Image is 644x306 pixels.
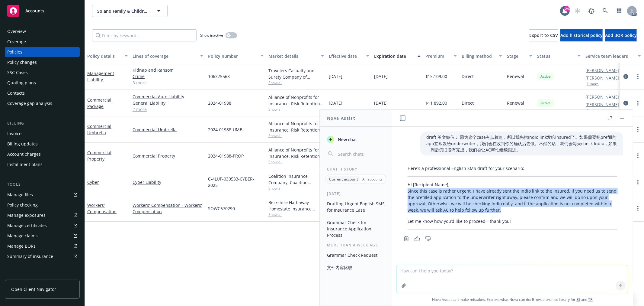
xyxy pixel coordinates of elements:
[320,243,392,248] div: More than a week ago
[374,53,414,59] div: Expiration date
[462,73,474,80] span: Direct
[329,177,358,182] p: Current account
[583,49,643,63] button: Service team leaders
[7,88,25,98] div: Contacts
[425,53,450,59] div: Premium
[560,29,603,41] button: Add historical policy
[7,99,52,108] div: Coverage gap analysis
[92,29,197,41] input: Filter by keyword...
[634,152,642,159] a: more
[133,100,203,106] a: General Liability
[87,202,117,214] a: Workers' Compensation
[5,2,80,19] a: Accounts
[268,147,324,159] div: Alliance of Nonprofits for Insurance, Risk Retention Group, Inc., Nonprofits Insurance Alliance o...
[5,99,80,108] a: Coverage gap analysis
[7,27,26,36] div: Overview
[325,134,387,145] button: New chat
[327,115,355,121] h1: Nova Assist
[540,100,552,106] span: Active
[268,186,324,191] span: Show all
[576,297,580,302] a: BI
[208,153,244,159] span: 2024-01988-PROP
[374,73,388,80] span: [DATE]
[133,106,203,112] a: 2 more
[337,136,357,143] span: New chat
[634,126,642,133] a: more
[462,53,495,59] div: Billing method
[5,88,80,98] a: Contacts
[5,139,80,149] a: Billing updates
[7,160,43,169] div: Installment plans
[394,293,630,306] span: Nova Assist can make mistakes. Explore what Nova can do: Browse prompt library for and
[7,149,41,159] div: Account charges
[459,49,505,63] button: Billing method
[11,286,56,292] span: Open Client Navigator
[268,173,324,186] div: Coalition Insurance Company, Coalition Insurance Solutions (Carrier)
[7,68,28,77] div: SSC Cases
[87,123,111,135] a: Commercial Umbrella
[5,149,80,159] a: Account charges
[130,49,206,63] button: Lines of coverage
[97,8,149,14] span: Solano Family & Children's Services
[7,129,24,138] div: Invoices
[5,78,80,88] a: Quoting plans
[325,199,387,215] button: Drafting Urgent English SMS for Insurance Case
[622,73,630,80] a: circleInformation
[462,100,474,106] span: Direct
[133,179,203,185] a: Cyber Liability
[535,49,583,63] button: Status
[5,252,80,261] a: Summary of insurance
[87,179,99,185] a: Cyber
[200,33,223,38] span: Show inactive
[325,217,387,240] button: Grammar Check for Insurance Application Process
[537,53,574,59] div: Status
[5,120,80,126] div: Billing
[268,67,324,80] div: Travelers Casualty and Surety Company of America, Travelers Insurance
[529,32,558,38] span: Export to CSV
[206,49,266,63] button: Policy number
[208,73,230,80] span: 106375568
[5,37,80,47] a: Coverage
[268,120,324,133] div: Alliance of Nonprofits for Insurance, Risk Retention Group, Inc., Nonprofits Insurance Alliance o...
[133,80,203,86] a: 3 more
[133,202,203,215] a: Workers' Compensation - Workers' Compensation
[329,53,363,59] div: Effective date
[133,53,197,59] div: Lines of coverage
[5,160,80,169] a: Installment plans
[408,181,617,213] p: Hi [Recipient Name], Since this case is rather urgent, I have already sent the Indio link to the ...
[634,73,642,80] a: more
[87,53,121,59] div: Policy details
[7,200,38,210] div: Policy checking
[268,212,324,217] span: Show all
[208,100,231,106] span: 2024-01988
[588,297,593,302] a: TR
[133,153,203,159] a: Commercial Property
[7,78,36,88] div: Quoting plans
[87,70,114,83] a: Management Liability
[5,210,80,220] a: Manage exposures
[25,8,44,13] span: Accounts
[325,262,387,272] button: 文件内容比较
[268,133,324,138] span: Show all
[5,200,80,210] a: Policy checking
[92,5,168,17] button: Solano Family & Children's Services
[505,49,535,63] button: Stage
[585,67,619,73] a: [PERSON_NAME]
[585,53,634,59] div: Service team leaders
[622,99,630,107] a: circleInformation
[560,32,603,38] span: Add historical policy
[507,53,526,59] div: Stage
[7,139,38,149] div: Billing updates
[587,109,599,112] button: 1 more
[208,53,257,59] div: Policy number
[7,210,46,220] div: Manage exposures
[5,129,80,138] a: Invoices
[85,49,130,63] button: Policy details
[133,126,203,133] a: Commercial Umbrella
[613,5,625,17] a: Switch app
[208,126,242,133] span: 2024-01988-UMB
[7,252,53,261] div: Summary of insurance
[133,73,203,80] a: Crime
[320,191,392,196] div: [DATE]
